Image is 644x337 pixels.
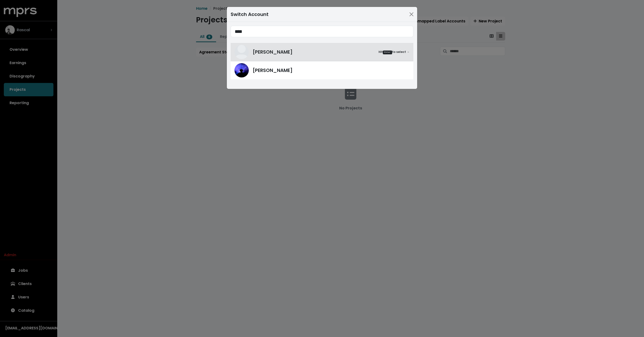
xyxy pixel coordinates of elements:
[231,61,413,79] a: Teddy Walton[PERSON_NAME]
[379,50,410,54] small: Hit to select →
[234,63,249,77] img: Teddy Walton
[408,10,415,18] button: Close
[253,67,293,74] span: [PERSON_NAME]
[253,48,293,56] span: [PERSON_NAME]
[231,43,413,61] a: Ryan Tedder[PERSON_NAME]HitEnterto select →
[383,51,392,54] kbd: Enter
[231,26,413,37] input: Search accounts
[234,45,249,59] img: Ryan Tedder
[231,11,269,18] div: Switch Account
